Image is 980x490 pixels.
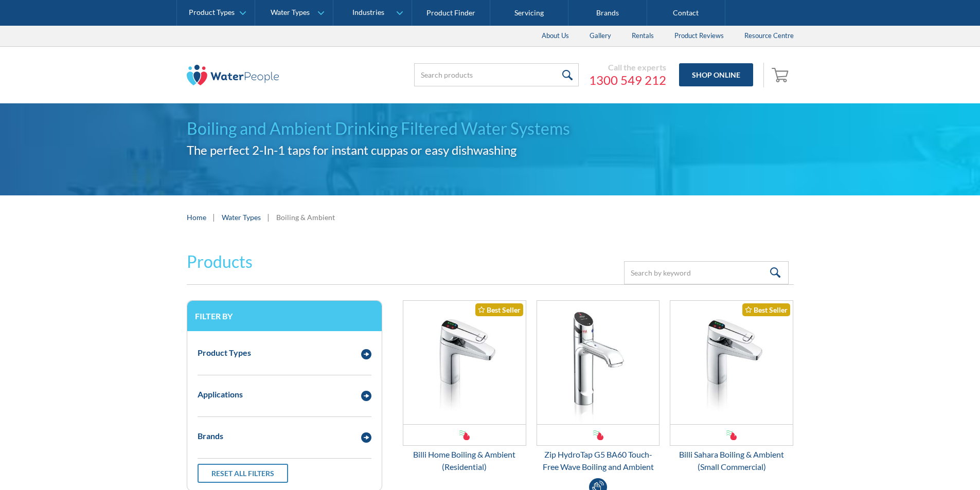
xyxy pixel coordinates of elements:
[679,63,753,86] a: Shop Online
[742,303,790,316] div: Best Seller
[537,300,660,473] a: Zip HydroTap G5 BA60 Touch-Free Wave Boiling and AmbientZip HydroTap G5 BA60 Touch-Free Wave Boil...
[664,26,734,46] a: Product Reviews
[198,388,243,401] div: Applications
[187,141,794,159] h2: The perfect 2-In-1 taps for instant cuppas or easy dishwashing
[537,448,660,473] div: Zip HydroTap G5 BA60 Touch-Free Wave Boiling and Ambient
[621,26,664,46] a: Rentals
[589,62,666,72] div: Call the experts
[670,300,793,473] a: Billi Sahara Boiling & Ambient (Small Commercial)Best SellerBilli Sahara Boiling & Ambient (Small...
[222,212,261,223] a: Water Types
[537,301,660,424] img: Zip HydroTap G5 BA60 Touch-Free Wave Boiling and Ambient
[187,249,253,274] h2: Products
[579,26,621,46] a: Gallery
[403,301,526,424] img: Billi Home Boiling & Ambient (Residential)
[352,8,384,17] div: Industries
[877,439,980,490] iframe: podium webchat widget bubble
[276,212,335,223] div: Boiling & Ambient
[531,26,579,46] a: About Us
[198,464,288,483] a: Reset all filters
[624,261,789,284] input: Search by keyword
[734,26,804,46] a: Resource Centre
[187,65,279,85] img: The Water People
[195,311,374,321] h3: Filter by
[670,301,793,424] img: Billi Sahara Boiling & Ambient (Small Commercial)
[211,211,217,223] div: |
[189,8,235,17] div: Product Types
[475,303,523,316] div: Best Seller
[772,66,791,83] img: shopping cart
[414,63,579,86] input: Search products
[589,72,666,88] a: 1300 549 212
[198,430,223,442] div: Brands
[271,8,310,17] div: Water Types
[187,116,794,141] h1: Boiling and Ambient Drinking Filtered Water Systems
[403,300,526,473] a: Billi Home Boiling & Ambient (Residential)Best SellerBilli Home Boiling & Ambient (Residential)
[198,347,251,359] div: Product Types
[266,211,271,223] div: |
[187,212,206,223] a: Home
[670,448,793,473] div: Billi Sahara Boiling & Ambient (Small Commercial)
[403,448,526,473] div: Billi Home Boiling & Ambient (Residential)
[769,63,794,87] a: Open empty cart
